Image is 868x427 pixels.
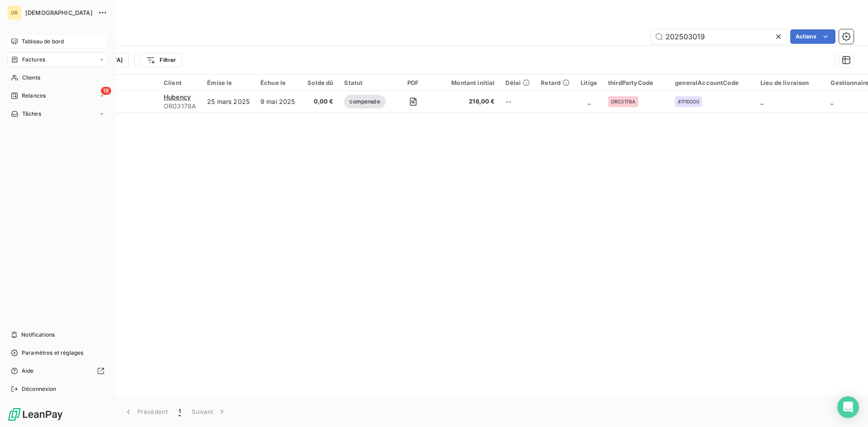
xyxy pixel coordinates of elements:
span: Tâches [22,110,41,118]
a: Tableau de bord [7,34,108,49]
button: Précédent [118,402,173,421]
span: Tableau de bord [22,38,64,46]
span: 1 [179,407,181,416]
span: OR03178A [611,99,636,104]
button: Actions [790,29,835,44]
div: thirdPartyCode [608,79,664,86]
span: Clients [22,74,40,82]
button: Filtrer [140,53,182,67]
div: Client [164,79,196,86]
span: OR03178A [164,102,196,111]
a: Aide [7,364,108,378]
div: Montant initial [440,79,495,86]
div: Open Intercom Messenger [837,396,859,418]
button: Suivant [186,402,232,421]
span: 41110000 [678,99,699,104]
span: 18 [101,87,111,95]
div: PDF [396,79,429,86]
td: 9 mai 2025 [255,91,302,113]
td: 25 mars 2025 [202,91,255,113]
a: Paramètres et réglages [7,346,108,360]
span: Paramètres et réglages [22,349,83,357]
div: GR [7,5,22,20]
span: Hubency [164,93,191,101]
a: Clients [7,70,108,85]
span: _ [588,98,590,105]
div: Solde dû [307,79,333,86]
span: Factures [22,56,45,64]
span: 216,00 € [440,97,495,106]
div: Échue le [260,79,297,86]
span: Relances [22,92,46,100]
span: _ [830,98,833,105]
div: Statut [344,79,385,86]
a: Factures [7,52,108,67]
button: 1 [173,402,186,421]
div: Lieu de livraison [760,79,820,86]
span: compensée [344,95,385,108]
span: 0,00 € [307,97,333,106]
span: [DEMOGRAPHIC_DATA] [25,9,93,16]
div: Litige [580,79,597,86]
div: Émise le [207,79,250,86]
div: Retard [541,79,570,86]
a: Tâches [7,107,108,121]
span: _ [760,98,763,105]
div: Délai [505,79,530,86]
img: Logo LeanPay [7,407,63,422]
div: generalAccountCode [675,79,750,86]
span: Aide [22,367,34,375]
span: Déconnexion [22,385,57,393]
td: -- [500,91,535,113]
span: Notifications [21,331,55,339]
input: Rechercher [651,29,787,44]
a: 18Relances [7,89,108,103]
